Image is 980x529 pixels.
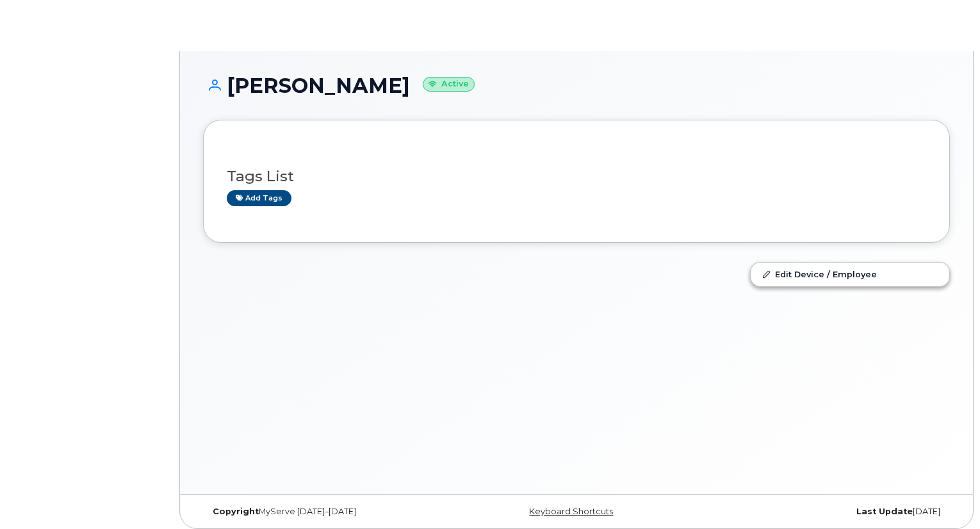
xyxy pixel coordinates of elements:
[423,77,475,92] small: Active
[227,168,926,184] h3: Tags List
[227,190,291,206] a: Add tags
[529,507,613,516] a: Keyboard Shortcuts
[751,263,949,286] a: Edit Device / Employee
[701,507,950,517] div: [DATE]
[213,507,259,516] strong: Copyright
[856,507,913,516] strong: Last Update
[203,74,950,97] h1: [PERSON_NAME]
[203,507,452,517] div: MyServe [DATE]–[DATE]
